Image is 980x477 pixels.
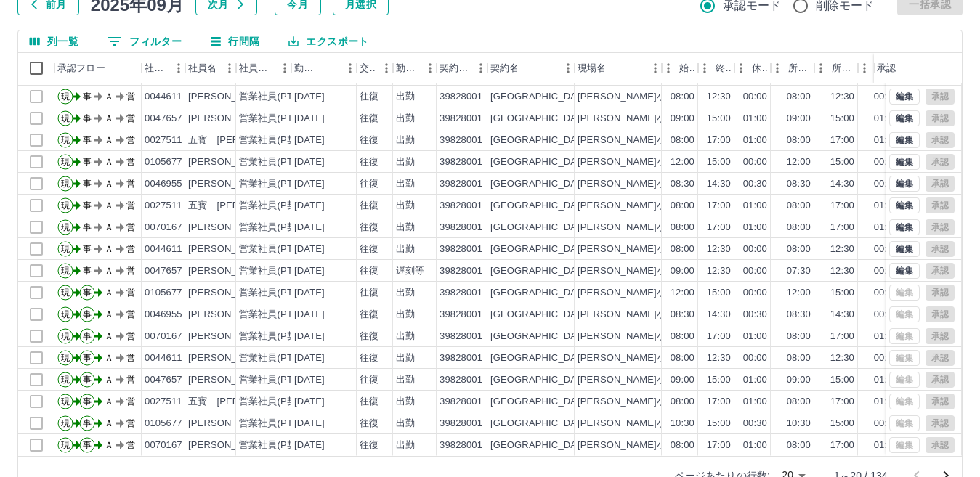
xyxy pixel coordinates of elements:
[440,264,482,278] div: 39828001
[142,53,185,83] div: 社員番号
[291,53,357,83] div: 勤務日
[679,53,695,83] div: 始業
[83,266,92,276] text: 事
[54,53,142,83] div: 承認フロー
[787,308,811,322] div: 08:30
[236,53,291,83] div: 社員区分
[830,308,854,322] div: 14:30
[830,177,854,191] div: 14:30
[396,330,415,343] div: 出勤
[440,112,482,126] div: 39828001
[188,330,267,343] div: [PERSON_NAME]
[830,90,854,104] div: 12:30
[814,53,858,83] div: 所定終業
[294,134,325,147] div: [DATE]
[126,266,135,276] text: 営
[61,244,70,254] text: 現
[671,199,694,213] div: 08:00
[440,286,482,300] div: 39828001
[126,135,135,145] text: 営
[490,242,591,256] div: [GEOGRAPHIC_DATA]
[830,221,854,235] div: 17:00
[239,330,309,343] div: 営業社員(P契約)
[239,177,315,191] div: 営業社員(PT契約)
[83,309,92,319] text: 事
[557,57,579,79] button: メニュー
[188,286,267,300] div: [PERSON_NAME]
[889,154,920,170] button: 編集
[578,112,685,126] div: [PERSON_NAME]小学校
[396,155,415,169] div: 出勤
[105,91,113,102] text: Ａ
[145,112,182,126] div: 0047657
[294,221,325,235] div: [DATE]
[874,330,898,343] div: 01:00
[61,222,70,232] text: 現
[61,135,70,145] text: 現
[889,219,920,235] button: 編集
[188,199,296,213] div: 五寳 [PERSON_NAME]
[830,330,854,343] div: 17:00
[671,286,694,300] div: 12:00
[126,113,135,123] text: 営
[874,53,949,83] div: 承認
[889,132,920,148] button: 編集
[490,330,591,343] div: [GEOGRAPHIC_DATA]
[105,157,113,167] text: Ａ
[96,30,193,52] button: フィルター表示
[578,53,606,83] div: 現場名
[787,134,811,147] div: 08:00
[396,134,415,147] div: 出勤
[396,177,415,191] div: 出勤
[671,308,694,322] div: 08:30
[874,221,898,235] div: 01:00
[360,155,378,169] div: 往復
[145,53,168,83] div: 社員番号
[490,286,591,300] div: [GEOGRAPHIC_DATA]
[239,351,315,365] div: 営業社員(PT契約)
[578,134,685,147] div: [PERSON_NAME]小学校
[440,308,482,322] div: 39828001
[188,155,267,169] div: [PERSON_NAME]
[490,308,591,322] div: [GEOGRAPHIC_DATA]
[360,351,378,365] div: 往復
[707,134,731,147] div: 17:00
[578,177,685,191] div: [PERSON_NAME]小学校
[490,90,591,104] div: [GEOGRAPHIC_DATA]
[126,288,135,298] text: 営
[830,242,854,256] div: 12:30
[671,221,694,235] div: 08:00
[83,179,92,189] text: 事
[61,288,70,298] text: 現
[126,244,135,254] text: 営
[294,155,325,169] div: [DATE]
[126,200,135,211] text: 営
[578,242,685,256] div: [PERSON_NAME]小学校
[360,286,378,300] div: 往復
[707,90,731,104] div: 12:30
[126,331,135,341] text: 営
[396,112,415,126] div: 出勤
[376,57,397,79] button: メニュー
[787,199,811,213] div: 08:00
[874,264,898,278] div: 00:00
[877,53,896,83] div: 承認
[145,286,182,300] div: 0105677
[294,53,319,83] div: 勤務日
[83,244,92,254] text: 事
[578,330,685,343] div: [PERSON_NAME]小学校
[874,199,898,213] div: 01:00
[830,199,854,213] div: 17:00
[743,112,767,126] div: 01:00
[578,155,685,169] div: [PERSON_NAME]小学校
[743,308,767,322] div: 00:30
[126,91,135,102] text: 営
[393,53,437,83] div: 勤務区分
[239,53,274,83] div: 社員区分
[294,177,325,191] div: [DATE]
[145,242,182,256] div: 0044611
[396,264,424,278] div: 遅刻等
[743,199,767,213] div: 01:00
[274,57,296,79] button: メニュー
[188,308,267,322] div: [PERSON_NAME]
